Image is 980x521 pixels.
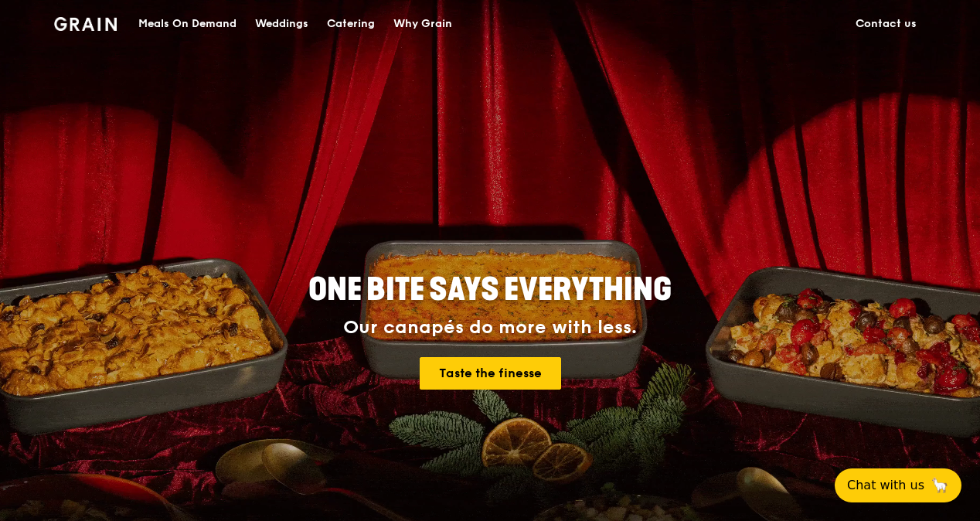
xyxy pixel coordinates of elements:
span: 🦙 [931,476,949,495]
a: Why Grain [384,1,461,47]
img: Grain [54,17,117,31]
a: Contact us [846,1,926,47]
div: Our canapés do more with less. [212,317,768,339]
div: Why Grain [393,1,452,47]
span: Chat with us [847,476,924,495]
a: Weddings [246,1,318,47]
span: ONE BITE SAYS EVERYTHING [308,271,672,308]
div: Catering [327,1,375,47]
button: Chat with us🦙 [835,468,961,502]
a: Taste the finesse [420,357,561,390]
div: Meals On Demand [138,1,236,47]
a: Catering [318,1,384,47]
div: Weddings [255,1,308,47]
